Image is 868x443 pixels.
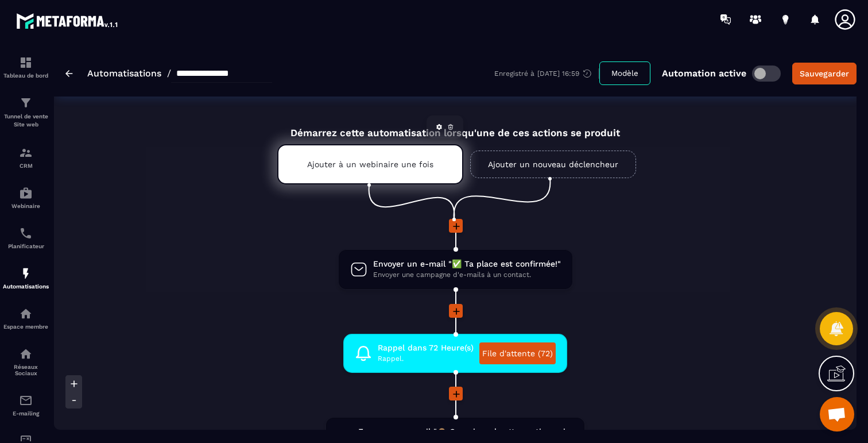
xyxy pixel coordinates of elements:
img: formation [19,56,33,70]
p: Planificateur [3,243,49,249]
div: Sauvegarder [800,68,849,79]
p: E-mailing [3,410,49,417]
span: / [167,68,171,79]
p: Tableau de bord [3,72,49,79]
a: emailemailE-mailing [3,385,49,425]
a: automationsautomationsEspace membre [3,298,49,338]
img: formation [19,96,33,110]
a: formationformationTableau de bord [3,47,49,87]
a: Automatisations [87,68,161,79]
span: Envoyer un e-mail "✅ Ta place est confirmée!" [373,259,561,269]
img: arrow [65,70,73,77]
a: automationsautomationsAutomatisations [3,258,49,298]
a: formationformationTunnel de vente Site web [3,87,49,137]
p: CRM [3,163,49,169]
div: Enregistré à [494,68,599,79]
p: Tunnel de vente Site web [3,113,49,129]
p: Espace membre [3,323,49,330]
div: Ouvrir le chat [820,397,854,432]
div: Démarrez cette automatisation lorsqu'une de ces actions se produit [249,114,662,138]
p: Automation active [662,68,746,79]
img: automations [19,267,33,280]
p: Ajouter à un webinaire une fois [307,160,433,169]
img: scheduler [19,226,33,240]
span: Rappel. [378,353,474,364]
a: social-networksocial-networkRéseaux Sociaux [3,338,49,385]
p: Webinaire [3,203,49,209]
button: Modèle [599,61,650,85]
a: File d'attente (72) [479,342,556,364]
p: Automatisations [3,283,49,290]
img: logo [16,10,119,31]
p: [DATE] 16:59 [537,70,579,78]
img: email [19,394,33,407]
a: Ajouter un nouveau déclencheur [470,151,636,178]
button: Sauvegarder [792,63,857,84]
a: formationformationCRM [3,137,49,178]
a: schedulerschedulerPlanificateur [3,218,49,258]
span: Envoyer une campagne d'e-mails à un contact. [373,269,561,280]
img: formation [19,146,33,160]
img: automations [19,186,33,200]
a: automationsautomationsWebinaire [3,178,49,218]
img: automations [19,307,33,321]
span: Rappel dans 72 Heure(s) [378,342,474,353]
p: Réseaux Sociaux [3,364,49,376]
img: social-network [19,347,33,361]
